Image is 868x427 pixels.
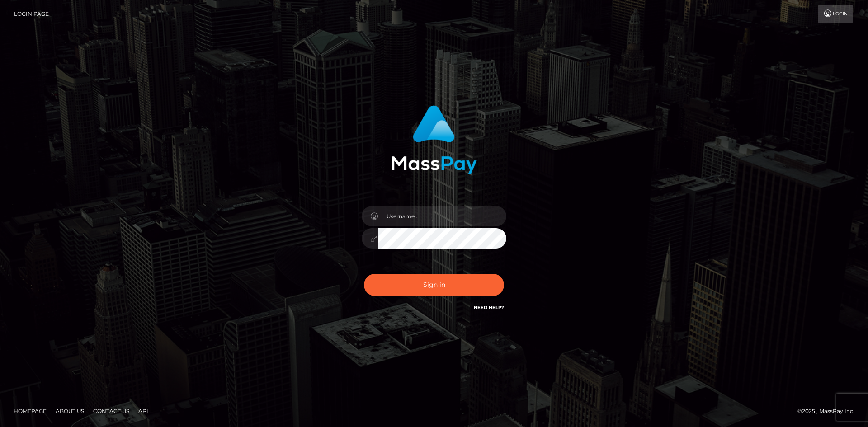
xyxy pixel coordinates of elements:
a: Need Help? [474,305,504,310]
a: Homepage [10,404,50,418]
a: About Us [52,404,88,418]
a: Login [818,5,853,23]
div: © 2025 , MassPay Inc. [797,406,861,416]
a: Contact Us [90,404,133,418]
input: Username... [378,206,506,226]
img: MassPay Login [391,105,477,174]
button: Sign in [364,274,504,296]
a: Login Page [14,5,49,23]
a: API [135,404,152,418]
